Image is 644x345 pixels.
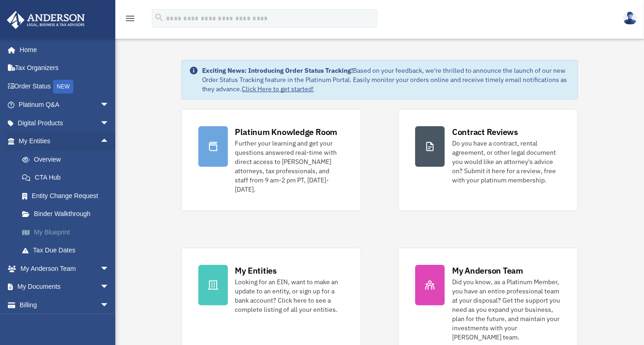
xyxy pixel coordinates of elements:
a: Platinum Q&Aarrow_drop_down [6,96,123,114]
a: Tax Due Dates [13,241,123,260]
a: My Anderson Teamarrow_drop_down [6,259,123,278]
div: My Anderson Team [452,265,523,276]
a: Order StatusNEW [6,77,123,96]
a: Overview [13,150,123,169]
span: arrow_drop_down [100,259,119,278]
a: Billingarrow_drop_down [6,296,123,314]
span: arrow_drop_down [100,114,119,133]
a: Digital Productsarrow_drop_down [6,114,123,132]
span: arrow_drop_down [100,296,119,315]
a: Binder Walkthrough [13,205,123,223]
a: Click Here to get started! [242,85,314,93]
a: menu [125,16,136,24]
a: My Blueprint [13,223,123,241]
img: Anderson Advisors Platinum Portal [4,11,88,29]
div: Do you have a contract, rental agreement, or other legal document you would like an attorney's ad... [452,139,561,185]
a: CTA Hub [13,169,123,187]
i: search [154,12,164,23]
div: My Entities [235,265,277,276]
span: arrow_drop_up [100,132,119,151]
img: User Pic [623,12,637,25]
div: Platinum Knowledge Room [235,126,338,138]
span: arrow_drop_down [100,278,119,297]
i: menu [125,13,136,24]
div: Looking for an EIN, want to make an update to an entity, or sign up for a bank account? Click her... [235,277,344,314]
a: Video Training [6,314,123,333]
div: Contract Reviews [452,126,518,138]
a: Contract Reviews Do you have a contract, rental agreement, or other legal document you would like... [398,109,578,211]
div: Further your learning and get your questions answered real-time with direct access to [PERSON_NAM... [235,139,344,194]
a: My Entitiesarrow_drop_up [6,132,123,151]
div: NEW [53,80,73,94]
strong: Exciting News: Introducing Order Status Tracking! [202,66,353,75]
div: Did you know, as a Platinum Member, you have an entire professional team at your disposal? Get th... [452,277,561,342]
a: Entity Change Request [13,187,123,205]
a: My Documentsarrow_drop_down [6,278,123,296]
div: Based on your feedback, we're thrilled to announce the launch of our new Order Status Tracking fe... [202,66,571,94]
span: arrow_drop_down [100,96,119,115]
a: Tax Organizers [6,59,123,77]
a: Platinum Knowledge Room Further your learning and get your questions answered real-time with dire... [181,109,361,211]
a: Home [6,41,119,59]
